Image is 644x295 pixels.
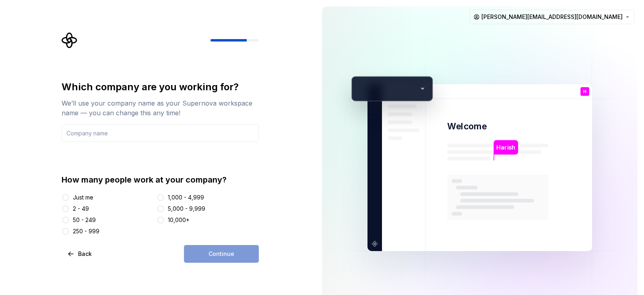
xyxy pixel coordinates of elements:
[481,13,623,21] span: [PERSON_NAME][EMAIL_ADDRESS][DOMAIN_NAME]
[496,143,515,152] p: Harish
[168,216,190,224] div: 10,000+
[73,227,99,235] div: 250 - 999
[583,89,586,94] p: H
[447,120,487,132] p: Welcome
[470,10,634,24] button: [PERSON_NAME][EMAIL_ADDRESS][DOMAIN_NAME]
[62,81,259,93] div: Which company are you working for?
[62,32,78,48] svg: Supernova Logo
[78,250,92,258] span: Back
[168,205,205,213] div: 5,000 - 9,999
[62,245,99,263] button: Back
[73,205,89,213] div: 2 - 49
[62,124,259,142] input: Company name
[62,174,259,185] div: How many people work at your company?
[168,193,204,202] div: 1,000 - 4,999
[73,216,96,224] div: 50 - 249
[73,193,93,202] div: Just me
[62,98,259,118] div: We’ll use your company name as your Supernova workspace name — you can change this any time!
